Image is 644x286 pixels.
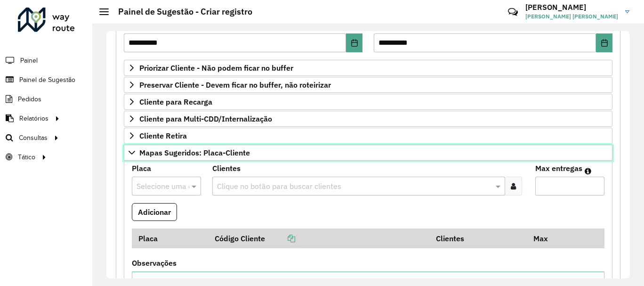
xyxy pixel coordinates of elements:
[139,98,212,106] span: Cliente para Recarga
[124,145,612,161] a: Mapas Sugeridos: Placa-Cliente
[132,257,177,269] label: Observações
[527,229,564,248] th: Max
[19,114,48,123] span: Relatórios
[18,152,35,162] span: Tático
[429,229,527,248] th: Clientes
[19,133,48,143] span: Consultas
[265,234,295,243] a: Copiar
[124,94,612,110] a: Cliente para Recarga
[139,149,250,156] span: Mapas Sugeridos: Placa-Cliente
[124,60,612,76] a: Priorizar Cliente - Não podem ficar no buffer
[132,229,208,248] th: Placa
[346,33,362,52] button: Choose Date
[503,2,523,22] a: Contato Rápido
[535,163,582,174] label: Max entregas
[525,3,618,12] h3: [PERSON_NAME]
[212,163,241,174] label: Clientes
[132,203,177,221] button: Adicionar
[19,75,75,85] span: Painel de Sugestão
[109,7,252,17] h2: Painel de Sugestão - Criar registro
[585,167,591,175] em: Máximo de clientes que serão colocados na mesma rota com os clientes informados
[139,64,293,72] span: Priorizar Cliente - Não podem ficar no buffer
[124,128,612,144] a: Cliente Retira
[596,33,612,52] button: Choose Date
[139,115,272,123] span: Cliente para Multi-CDD/Internalização
[139,132,187,139] span: Cliente Retira
[18,94,41,104] span: Pedidos
[20,56,38,65] span: Painel
[124,77,612,93] a: Preservar Cliente - Devem ficar no buffer, não roteirizar
[139,81,331,89] span: Preservar Cliente - Devem ficar no buffer, não roteirizar
[124,111,612,127] a: Cliente para Multi-CDD/Internalização
[525,12,618,21] span: [PERSON_NAME] [PERSON_NAME]
[208,229,429,248] th: Código Cliente
[132,163,151,174] label: Placa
